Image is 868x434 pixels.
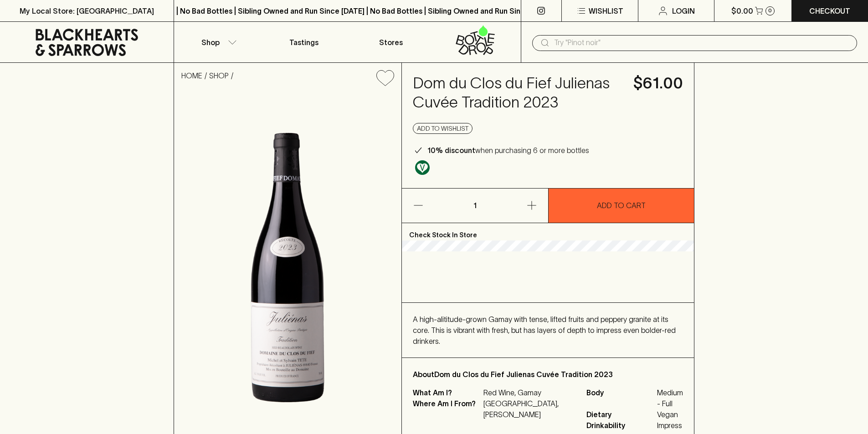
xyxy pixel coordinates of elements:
span: Vegan [657,409,683,420]
p: Where Am I From? [413,398,481,420]
p: Login [672,5,695,16]
a: SHOP [209,71,229,80]
span: Medium - Full [657,387,683,409]
p: Checkout [809,5,850,16]
button: Add to wishlist [413,123,473,134]
span: Impress [657,420,683,431]
input: Try "Pinot noir" [554,36,850,50]
p: Stores [379,37,403,48]
span: Dietary [586,409,655,420]
a: Stores [348,22,434,62]
button: ADD TO CART [549,189,694,223]
p: Shop [201,37,220,48]
p: My Local Store: [GEOGRAPHIC_DATA] [20,5,154,16]
b: 10% discount [427,146,475,154]
span: Drinkability [586,420,655,431]
button: Add to wishlist [373,66,398,90]
p: $0.00 [731,5,753,16]
p: What Am I? [413,387,481,398]
h4: $61.00 [633,74,683,93]
span: Body [586,387,655,409]
a: Made without the use of any animal products. [413,158,432,177]
p: Check Stock In Store [402,223,694,240]
span: A high-alititude-grown Gamay with tense, lifted fruits and peppery granite at its core. This is v... [413,315,676,345]
p: Red Wine, Gamay [483,387,575,398]
p: 1 [464,189,486,223]
p: Wishlist [589,5,623,16]
p: 0 [768,8,772,13]
p: [GEOGRAPHIC_DATA], [PERSON_NAME] [483,398,575,420]
p: About Dom du Clos du Fief Julienas Cuvée Tradition 2023 [413,369,683,380]
p: ADD TO CART [597,200,646,211]
a: HOME [181,71,202,80]
h4: Dom du Clos du Fief Julienas Cuvée Tradition 2023 [413,74,622,112]
a: Tastings [261,22,347,62]
p: when purchasing 6 or more bottles [427,145,589,156]
img: Vegan [415,160,430,175]
p: Tastings [289,37,318,48]
button: Shop [174,22,261,62]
